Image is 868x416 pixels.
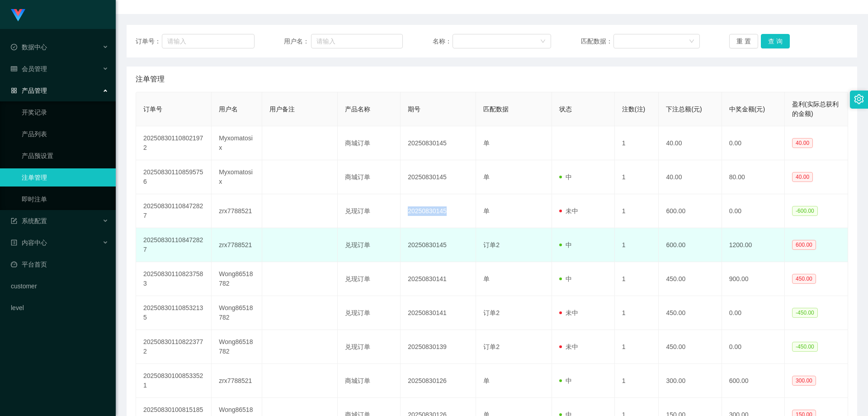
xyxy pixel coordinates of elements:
span: 名称： [433,37,453,46]
span: -450.00 [792,308,818,318]
td: 202508301008533521 [136,364,212,398]
span: 匹配数据 [483,105,509,113]
td: 1 [615,296,659,330]
a: 即时注单 [22,190,108,208]
td: 202508301108472827 [136,194,212,228]
td: 80.00 [722,160,785,194]
td: 20250830141 [401,296,476,330]
td: 20250830139 [401,330,476,364]
td: 1 [615,262,659,296]
span: 盈利(实际总获利的金额) [792,100,839,117]
i: 图标: down [540,38,546,45]
td: 202508301108021972 [136,126,212,160]
td: 0.00 [722,330,785,364]
td: 202508301108532135 [136,296,212,330]
td: 商城订单 [338,364,401,398]
span: 匹配数据： [581,37,613,46]
td: 0.00 [722,126,785,160]
td: 202508301108472827 [136,228,212,262]
td: 20250830145 [401,160,476,194]
td: 20250830145 [401,194,476,228]
a: 图标: dashboard平台首页 [11,255,108,273]
td: 1200.00 [722,228,785,262]
i: 图标: table [11,66,17,72]
i: 图标: form [11,218,17,224]
td: 1 [615,330,659,364]
span: 单 [483,173,490,181]
span: 数据中心 [11,43,47,51]
button: 重 置 [729,34,758,48]
span: 下注总额(元) [666,105,702,113]
td: 450.00 [659,330,722,364]
span: 内容中心 [11,239,47,246]
td: 450.00 [659,296,722,330]
span: 单 [483,139,490,147]
td: 1 [615,160,659,194]
td: 兑现订单 [338,296,401,330]
span: 单 [483,275,490,282]
span: -450.00 [792,342,818,352]
a: 产品预设置 [22,147,108,165]
a: 注单管理 [22,168,108,186]
td: 1 [615,126,659,160]
td: Myxomatosix [212,160,262,194]
i: 图标: check-circle-o [11,44,17,50]
input: 请输入 [311,34,403,48]
span: 期号 [408,105,420,113]
span: 系统配置 [11,217,47,225]
td: Wong86518782 [212,296,262,330]
td: 40.00 [659,126,722,160]
span: 会员管理 [11,65,47,72]
td: 20250830126 [401,364,476,398]
td: 1 [615,364,659,398]
span: 450.00 [792,274,816,284]
span: 中 [559,275,572,282]
td: zrx7788521 [212,228,262,262]
td: 600.00 [659,228,722,262]
span: 单 [483,377,490,384]
span: 中 [559,241,572,249]
span: 产品名称 [345,105,370,113]
span: 注单管理 [136,74,165,85]
span: 产品管理 [11,87,47,94]
a: customer [11,277,108,295]
td: 商城订单 [338,160,401,194]
i: 图标: down [689,38,694,45]
span: 600.00 [792,240,816,250]
span: -600.00 [792,206,818,216]
i: 图标: setting [854,94,864,104]
a: level [11,299,108,317]
td: 40.00 [659,160,722,194]
td: 商城订单 [338,126,401,160]
td: 兑现订单 [338,194,401,228]
td: 202508301108237583 [136,262,212,296]
td: 202508301108223772 [136,330,212,364]
button: 查 询 [761,34,790,48]
span: 用户备注 [269,105,295,113]
td: Wong86518782 [212,262,262,296]
a: 开奖记录 [22,103,108,121]
td: zrx7788521 [212,364,262,398]
td: Myxomatosix [212,126,262,160]
span: 注数(注) [622,105,645,113]
td: Wong86518782 [212,330,262,364]
span: 用户名 [219,105,238,113]
td: 兑现订单 [338,262,401,296]
span: 订单号： [136,37,162,46]
td: 600.00 [659,194,722,228]
img: logo.9652507e.png [11,9,25,22]
span: 40.00 [792,138,813,148]
i: 图标: appstore-o [11,87,17,94]
span: 未中 [559,343,578,350]
td: 300.00 [659,364,722,398]
td: 20250830145 [401,228,476,262]
td: 1 [615,194,659,228]
span: 中 [559,173,572,181]
span: 未中 [559,207,578,215]
td: 兑现订单 [338,228,401,262]
td: 0.00 [722,194,785,228]
input: 请输入 [162,34,254,48]
span: 中 [559,377,572,384]
td: zrx7788521 [212,194,262,228]
td: 202508301108595756 [136,160,212,194]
